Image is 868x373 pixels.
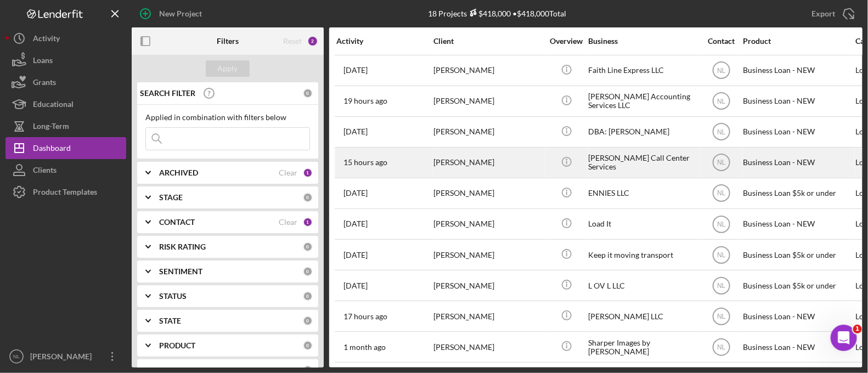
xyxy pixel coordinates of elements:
[5,137,126,159] button: Dashboard
[717,313,726,320] text: NL
[467,9,511,18] div: $418,000
[588,302,698,331] div: [PERSON_NAME] LLC
[717,343,726,351] text: NL
[343,312,387,321] time: 2025-09-02 19:36
[717,282,726,290] text: NL
[743,148,853,177] div: Business Loan - NEW
[343,189,368,197] time: 2025-08-20 14:36
[159,193,183,202] b: STAGE
[743,210,853,239] div: Business Loan - NEW
[743,240,853,269] div: Business Loan $5k or under
[433,117,543,146] div: [PERSON_NAME]
[588,271,698,300] div: L OV L LLC
[303,291,313,301] div: 0
[159,292,187,301] b: STATUS
[159,317,181,325] b: STATE
[5,49,126,71] a: Loans
[343,219,368,228] time: 2025-08-27 02:32
[588,210,698,239] div: Load It
[132,3,213,25] button: New Project
[588,56,698,85] div: Faith Line Express LLC
[588,37,698,46] div: Business
[279,218,297,227] div: Clear
[343,343,386,352] time: 2025-07-30 14:09
[433,271,543,300] div: [PERSON_NAME]
[5,159,126,181] button: Clients
[145,113,310,122] div: Applied in combination with filters below
[433,148,543,177] div: [PERSON_NAME]
[336,37,432,46] div: Activity
[717,159,726,167] text: NL
[159,267,202,276] b: SENTIMENT
[853,325,862,334] span: 1
[343,66,368,75] time: 2025-08-22 19:39
[588,332,698,361] div: Sharper Images by [PERSON_NAME]
[743,56,853,85] div: Business Loan - NEW
[433,240,543,269] div: [PERSON_NAME]
[27,346,99,370] div: [PERSON_NAME]
[343,158,387,167] time: 2025-09-02 20:55
[343,127,368,136] time: 2025-08-27 17:07
[5,93,126,115] button: Educational
[743,117,853,146] div: Business Loan - NEW
[303,217,313,227] div: 1
[433,179,543,208] div: [PERSON_NAME]
[159,341,195,350] b: PRODUCT
[743,271,853,300] div: Business Loan $5k or under
[303,316,313,326] div: 0
[831,325,857,351] iframe: Intercom live chat
[303,242,313,252] div: 0
[588,117,698,146] div: DBA: [PERSON_NAME]
[303,341,313,351] div: 0
[546,37,587,46] div: Overview
[140,89,195,98] b: SEARCH FILTER
[33,137,71,162] div: Dashboard
[743,37,853,46] div: Product
[343,251,368,259] time: 2025-08-28 03:37
[33,181,97,206] div: Product Templates
[717,221,726,228] text: NL
[433,210,543,239] div: [PERSON_NAME]
[303,88,313,98] div: 0
[303,193,313,202] div: 0
[433,302,543,331] div: [PERSON_NAME]
[743,332,853,361] div: Business Loan - NEW
[588,87,698,116] div: [PERSON_NAME] Accounting Services LLC
[428,9,566,18] div: 18 Projects • $418,000 Total
[433,56,543,85] div: [PERSON_NAME]
[433,37,543,46] div: Client
[717,128,726,136] text: NL
[5,27,126,49] button: Activity
[717,67,726,75] text: NL
[303,267,313,276] div: 0
[33,93,74,118] div: Educational
[307,36,318,47] div: 2
[801,3,863,25] button: Export
[743,87,853,116] div: Business Loan - NEW
[303,168,313,178] div: 1
[33,115,69,140] div: Long-Term
[5,71,126,93] button: Grants
[811,3,835,25] div: Export
[283,37,302,46] div: Reset
[217,37,239,46] b: Filters
[33,27,60,52] div: Activity
[701,37,742,46] div: Contact
[5,181,126,203] button: Product Templates
[433,87,543,116] div: [PERSON_NAME]
[218,60,238,77] div: Apply
[5,346,126,368] button: NL[PERSON_NAME]
[5,115,126,137] button: Long-Term
[159,168,198,177] b: ARCHIVED
[717,190,726,197] text: NL
[206,60,250,77] button: Apply
[33,159,57,184] div: Clients
[433,332,543,361] div: [PERSON_NAME]
[588,179,698,208] div: ENNIES LLC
